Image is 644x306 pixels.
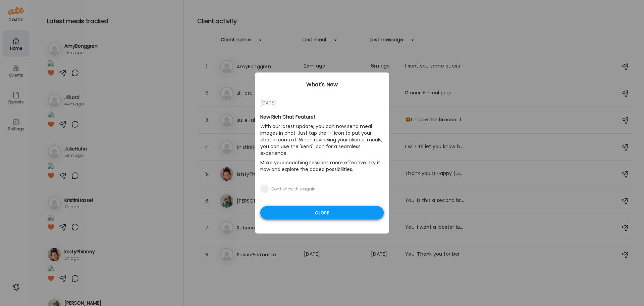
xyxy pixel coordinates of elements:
[260,158,384,174] p: Make your coaching sessions more effective. Try it now and explore the added possibilities.
[255,81,389,89] div: What's New
[271,186,316,192] div: Don't show this again
[260,122,384,158] p: With our latest update, you can now send meal images in chat. Just tap the '+' icon to put your c...
[260,99,384,107] div: [DATE]
[260,114,315,120] b: New Rich Chat Feature!
[260,206,384,220] div: Close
